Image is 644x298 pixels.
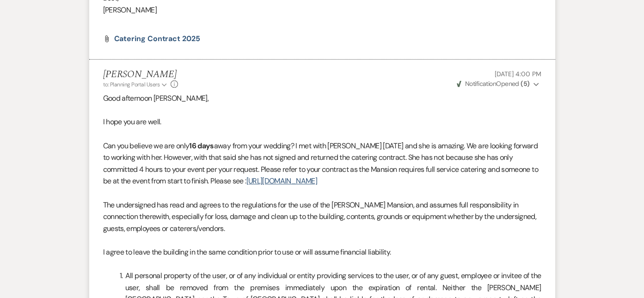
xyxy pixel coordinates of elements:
[246,176,317,186] a: [URL][DOMAIN_NAME]
[103,81,160,88] span: to: Planning Portal Users
[465,79,496,88] span: Notification
[114,34,200,43] span: Catering Contract 2025
[455,79,541,89] button: NotificationOpened (5)
[103,80,169,89] button: to: Planning Portal Users
[189,141,214,151] strong: 16 days
[457,79,530,88] span: Opened
[103,116,541,128] p: I hope you are well.
[495,70,541,78] span: [DATE] 4:00 PM
[103,4,541,16] p: [PERSON_NAME]
[114,35,200,43] a: Catering Contract 2025
[103,246,541,258] p: I agree to leave the building in the same condition prior to use or will assume financial liability.
[103,69,178,80] h5: [PERSON_NAME]
[103,92,541,104] p: Good afternoon [PERSON_NAME],
[103,199,541,235] p: The undersigned has read and agrees to the regulations for the use of the [PERSON_NAME] Mansion, ...
[521,79,529,88] strong: ( 5 )
[103,140,541,187] p: Can you believe we are only away from your wedding? I met with [PERSON_NAME] [DATE] and she is am...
